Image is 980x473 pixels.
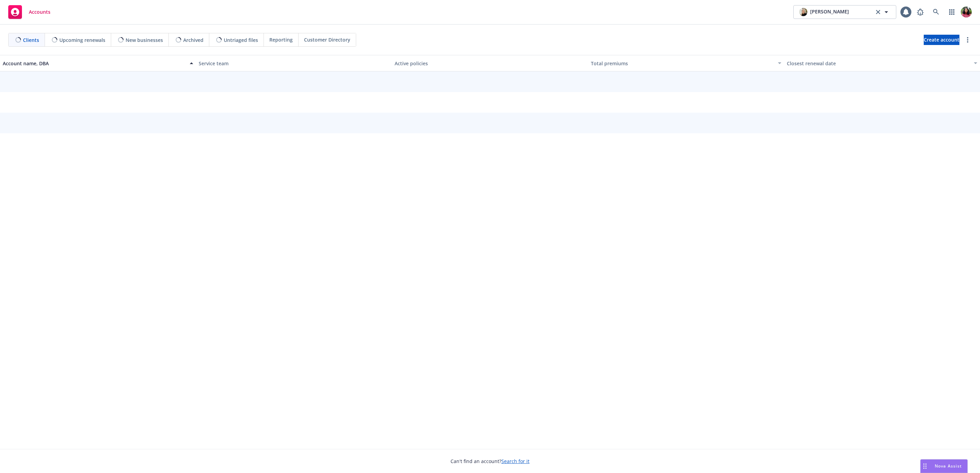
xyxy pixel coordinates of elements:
[874,8,882,16] a: clear selection
[304,36,350,43] span: Customer Directory
[924,35,959,45] a: Create account
[787,60,970,67] div: Closest renewal date
[799,8,807,16] img: photo
[395,60,585,67] div: Active policies
[3,60,186,67] div: Account name, DBA
[183,36,203,44] span: Archived
[588,55,784,71] button: Total premiums
[924,33,959,46] span: Create account
[501,458,529,464] a: Search for it
[23,36,39,44] span: Clients
[224,36,258,44] span: Untriaged files
[196,55,392,71] button: Service team
[920,459,968,473] button: Nova Assist
[793,5,896,19] button: photo[PERSON_NAME]clear selection
[269,36,293,43] span: Reporting
[126,36,163,44] span: New businesses
[5,2,53,22] a: Accounts
[929,5,943,19] a: Search
[591,60,774,67] div: Total premiums
[964,36,972,44] a: more
[961,7,972,18] img: photo
[451,458,529,465] span: Can't find an account?
[935,463,962,469] span: Nova Assist
[784,55,980,71] button: Closest renewal date
[59,36,105,44] span: Upcoming renewals
[199,60,389,67] div: Service team
[29,9,50,15] span: Accounts
[921,460,929,473] div: Drag to move
[913,5,927,19] a: Report a Bug
[392,55,588,71] button: Active policies
[810,8,849,16] span: [PERSON_NAME]
[945,5,959,19] a: Switch app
